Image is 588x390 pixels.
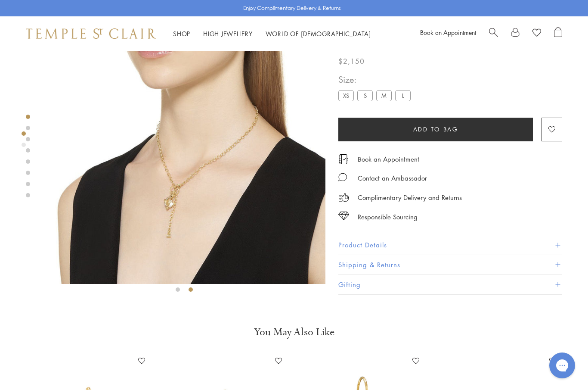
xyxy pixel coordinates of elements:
[338,56,365,67] span: $2,150
[338,212,349,220] img: icon_sourcing.svg
[554,27,562,40] a: Open Shopping Bag
[22,129,26,154] div: Product gallery navigation
[173,28,371,39] nav: Main navigation
[413,125,458,134] span: Add to bag
[532,27,541,40] a: View Wishlist
[358,154,419,164] a: Book an Appointment
[489,27,498,40] a: Search
[338,154,349,164] img: icon_appointment.svg
[358,212,418,222] div: Responsible Sourcing
[26,28,156,39] img: Temple St. Clair
[338,173,347,181] img: MessageIcon-01_2.svg
[357,90,373,101] label: S
[338,118,533,141] button: Add to bag
[338,236,562,255] button: Product Details
[266,29,371,38] a: World of [DEMOGRAPHIC_DATA]World of [DEMOGRAPHIC_DATA]
[338,255,562,275] button: Shipping & Returns
[395,90,411,101] label: L
[43,1,325,284] img: P51800-E9
[173,29,190,38] a: ShopShop
[203,29,253,38] a: High JewelleryHigh Jewellery
[338,90,354,101] label: XS
[420,28,476,37] a: Book an Appointment
[376,90,392,101] label: M
[243,4,341,12] p: Enjoy Complimentary Delivery & Returns
[358,192,462,203] p: Complimentary Delivery and Returns
[338,73,414,87] span: Size:
[338,275,562,294] button: Gifting
[545,349,579,381] iframe: Gorgias live chat messenger
[358,173,427,184] div: Contact an Ambassador
[338,192,349,203] img: icon_delivery.svg
[34,325,554,339] h3: You May Also Like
